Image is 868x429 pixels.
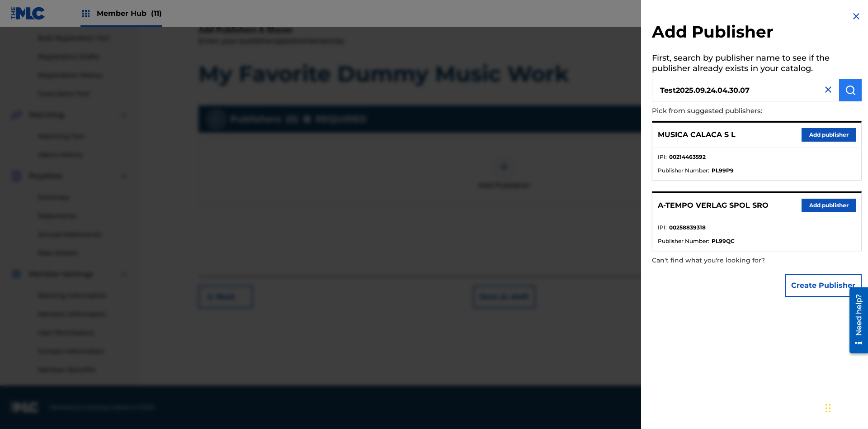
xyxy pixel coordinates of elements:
img: close [823,84,834,95]
h5: First, search by publisher name to see if the publisher already exists in your catalog. [652,50,862,79]
strong: 00258839318 [669,224,706,232]
img: Search Works [845,85,856,95]
p: A-TEMPO VERLAG SPOL SRO [658,200,769,211]
strong: 00214463592 [669,153,706,161]
span: Publisher Number : [658,167,709,175]
img: Top Rightsholders [80,8,91,19]
p: Can't find what you're looking for? [652,251,810,270]
p: MUSICA CALACA S L [658,129,736,140]
p: Pick from suggested publishers: [652,101,810,121]
input: Search publisher's name [652,79,839,101]
button: Create Publisher [785,274,862,297]
span: IPI : [658,224,667,232]
div: Drag [826,395,831,422]
strong: PL99P9 [712,167,734,175]
iframe: Chat Widget [823,386,868,429]
strong: PL99QC [712,237,735,245]
button: Add publisher [802,128,856,142]
h2: Add Publisher [652,22,862,45]
span: Member Hub [97,8,162,19]
iframe: Resource Center [843,284,868,358]
span: IPI : [658,153,667,161]
span: (11) [151,9,162,18]
img: MLC Logo [11,7,46,20]
span: Publisher Number : [658,237,709,245]
button: Add publisher [802,199,856,212]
